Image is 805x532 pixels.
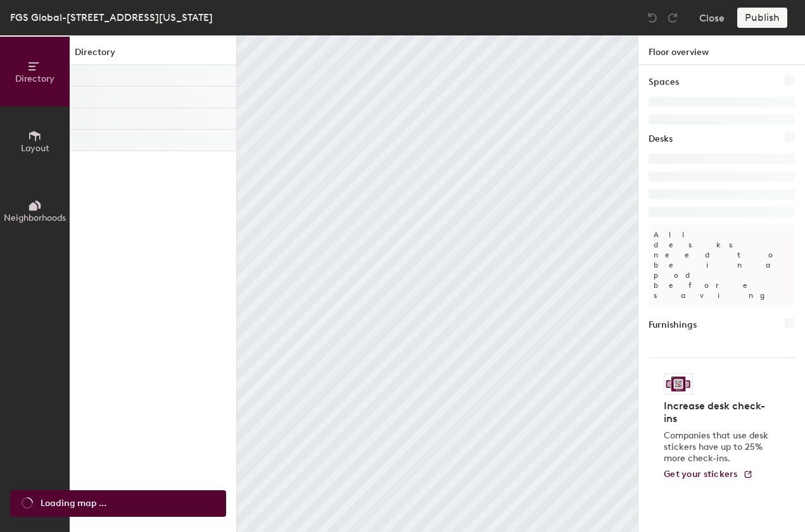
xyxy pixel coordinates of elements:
h1: Directory [70,46,236,65]
h1: Desks [649,132,673,146]
button: Close [699,8,725,28]
canvas: Map [237,35,638,532]
h4: Increase desk check-ins [664,400,772,425]
span: Get your stickers [664,469,738,479]
h1: Furnishings [649,318,697,332]
p: Companies that use desk stickers have up to 25% more check-ins. [664,430,772,464]
img: Redo [666,11,679,24]
span: Neighborhoods [4,213,66,223]
span: Loading map ... [41,497,106,510]
h1: Floor overview [638,35,805,65]
div: FGS Global-[STREET_ADDRESS][US_STATE] [10,9,213,25]
p: All desks need to be in a pod before saving [649,225,795,306]
span: Directory [15,73,54,84]
img: Sticker logo [664,373,693,395]
h1: Spaces [649,75,679,89]
img: Undo [646,11,659,24]
span: Layout [21,143,49,154]
a: Get your stickers [664,469,753,480]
